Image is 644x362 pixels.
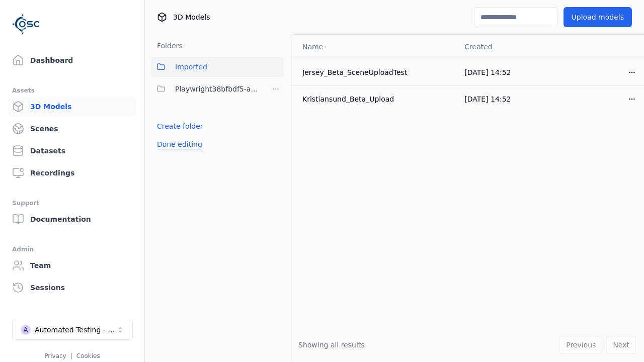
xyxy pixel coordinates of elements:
a: Sessions [8,278,136,298]
button: Create folder [151,117,209,135]
th: Created [456,35,550,59]
div: Kristiansund_Beta_Upload [302,94,448,104]
button: Playwright38bfbdf5-ad0f-4466-970b-30cfaf847c29 [151,79,262,99]
button: Imported [151,57,284,77]
span: Imported [175,61,207,73]
a: Privacy [44,352,66,359]
div: Jersey_Beta_SceneUploadTest [302,67,448,77]
span: Showing all results [298,341,365,349]
a: Create folder [157,121,203,131]
th: Name [290,35,456,59]
button: Done editing [151,135,208,153]
button: Select a workspace [12,320,133,340]
span: | [70,352,72,359]
a: Datasets [8,141,136,161]
div: Admin [12,243,132,255]
div: Support [12,197,132,209]
span: Playwright38bfbdf5-ad0f-4466-970b-30cfaf847c29 [175,83,262,95]
a: Dashboard [8,50,136,70]
span: [DATE] 14:52 [464,95,511,103]
a: Scenes [8,119,136,139]
span: 3D Models [173,12,210,22]
a: Cookies [76,352,100,359]
a: Documentation [8,209,136,229]
span: [DATE] 14:52 [464,68,511,76]
a: Team [8,255,136,276]
a: 3D Models [8,97,136,117]
div: Automated Testing - Playwright [35,325,116,335]
div: Assets [12,84,132,97]
button: Upload models [563,7,632,27]
a: Recordings [8,163,136,183]
div: A [21,325,31,335]
h3: Folders [151,41,183,51]
img: Logo [12,10,40,38]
